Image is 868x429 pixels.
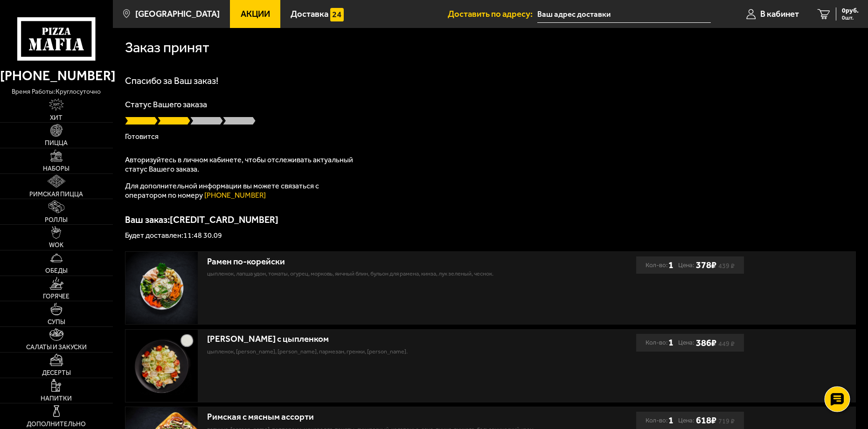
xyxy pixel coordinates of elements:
[646,412,674,429] div: Кол-во:
[207,269,549,278] p: цыпленок, лапша удон, томаты, огурец, морковь, яичный блин, бульон для рамена, кинза, лук зеленый...
[27,421,86,428] span: Дополнительно
[678,334,694,351] span: Цена:
[646,256,674,274] div: Кол-во:
[448,10,537,19] span: Доставить по адресу:
[135,10,220,19] span: [GEOGRAPHIC_DATA]
[41,395,72,402] span: Напитки
[696,415,716,426] b: 618 ₽
[668,334,674,351] b: 1
[241,10,270,19] span: Акции
[125,215,856,224] p: Ваш заказ: [CREDIT_CARD_NUMBER]
[207,256,549,267] div: Рамен по-корейски
[207,347,549,356] p: цыпленок, [PERSON_NAME], [PERSON_NAME], пармезан, гренки, [PERSON_NAME].
[668,412,674,429] b: 1
[125,181,358,200] p: Для дополнительной информации вы можете связаться с оператором по номеру
[43,293,69,300] span: Горячее
[291,10,328,19] span: Доставка
[696,337,716,348] b: 386 ₽
[760,10,799,19] span: В кабинет
[125,40,209,55] h1: Заказ принят
[50,115,62,121] span: Хит
[718,341,735,346] s: 449 ₽
[29,191,83,198] span: Римская пицца
[43,166,69,172] span: Наборы
[204,191,266,200] a: [PHONE_NUMBER]
[125,232,856,239] p: Будет доставлен: 11:48 30.09
[42,370,71,376] span: Десерты
[125,76,856,85] h1: Спасибо за Ваш заказ!
[49,242,63,249] span: WOK
[842,15,859,21] span: 0 шт.
[125,100,856,109] p: Статус Вашего заказа
[26,344,87,351] span: Салаты и закуски
[45,217,68,223] span: Роллы
[668,256,674,274] b: 1
[842,7,859,14] span: 0 руб.
[718,419,735,423] s: 719 ₽
[207,334,549,345] div: [PERSON_NAME] с цыпленком
[646,334,674,351] div: Кол-во:
[718,263,735,268] s: 439 ₽
[537,6,711,23] input: Ваш адрес доставки
[48,319,65,325] span: Супы
[45,268,68,274] span: Обеды
[207,412,549,422] div: Римская с мясным ассорти
[330,8,344,21] img: 15daf4d41897b9f0e9f617042186c801.svg
[45,140,68,146] span: Пицца
[696,259,716,270] b: 378 ₽
[125,133,856,140] p: Готовится
[125,155,358,174] p: Авторизуйтесь в личном кабинете, чтобы отслеживать актуальный статус Вашего заказа.
[678,412,694,429] span: Цена:
[678,256,694,274] span: Цена:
